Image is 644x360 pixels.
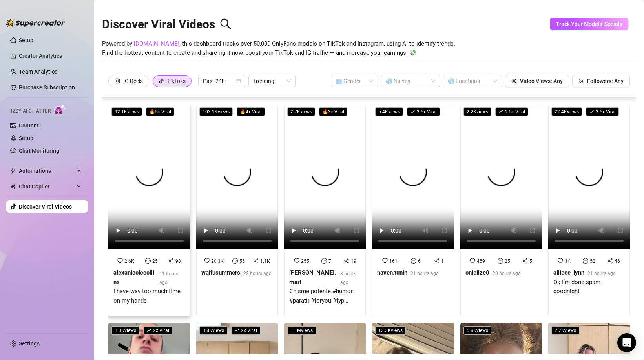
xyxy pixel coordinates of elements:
[553,269,584,276] strong: allieee_lynn
[123,75,143,87] div: IG Reels
[54,104,66,116] img: AI Chatter
[340,271,356,285] span: 8 hours ago
[204,258,210,264] span: heart
[410,271,439,276] span: 21 hours ago
[10,184,15,189] img: Chat Copilot
[441,258,444,264] span: 1
[19,84,75,90] a: Purchase Subscription
[201,269,240,276] strong: waifusummers
[253,258,259,264] span: share-alt
[167,75,186,87] div: TikToks
[587,271,616,276] span: 21 hours ago
[551,107,582,116] span: 22.4K views
[382,258,388,264] span: heart
[203,75,241,87] span: Past 24h
[287,326,316,335] span: 1.1M views
[19,148,59,154] a: Chat Monitoring
[407,107,440,116] span: 2.5 x Viral
[113,269,154,286] strong: alexanicolecollins
[556,21,622,27] span: Track Your Models' Socials
[495,107,528,116] span: 2.5 x Viral
[351,258,356,264] span: 19
[477,258,485,264] span: 459
[19,203,72,210] a: Discover Viral Videos
[319,107,347,116] span: 🔥 3 x Viral
[19,340,40,347] a: Settings
[389,258,398,264] span: 161
[102,39,455,58] span: Powered by , this dashboard tracks over 50,000 OnlyFans models on TikTok and Instagram, using AI ...
[284,104,366,316] a: 2.7Kviews🔥3x Viral255719[PERSON_NAME].mart8 hours agoChisme potente #humor #paratii #foryou #fyp ...
[117,258,123,264] span: heart
[529,258,532,264] span: 5
[470,258,475,264] span: heart
[143,326,172,335] span: 2 x Viral
[375,107,403,116] span: 5.4K views
[146,107,174,116] span: 🔥 5 x Viral
[463,326,491,335] span: 5.8K views
[301,258,309,264] span: 255
[19,180,75,193] span: Chat Copilot
[211,258,224,264] span: 20.3K
[152,258,158,264] span: 25
[551,326,579,335] span: 2.7K views
[463,107,491,116] span: 2.2K views
[498,258,503,264] span: message
[418,258,421,264] span: 6
[615,258,620,264] span: 46
[19,164,75,177] span: Automations
[565,258,571,264] span: 3K
[558,258,563,264] span: heart
[115,78,120,84] span: instagram
[287,107,315,116] span: 2.7K views
[520,78,563,84] span: Video Views: Any
[19,37,33,43] a: Setup
[102,17,232,32] h2: Discover Viral Videos
[498,109,503,114] span: rise
[550,18,628,30] button: Track Your Models' Socials
[578,78,584,84] span: team
[220,18,232,30] span: search
[590,258,595,264] span: 52
[586,107,619,116] span: 2.5 x Viral
[328,258,331,264] span: 7
[410,109,415,114] span: rise
[377,269,407,276] strong: haven.tunin
[253,75,291,87] span: Trending
[159,271,178,285] span: 11 hours ago
[168,258,174,264] span: share-alt
[608,258,613,264] span: share-alt
[134,40,179,47] a: [DOMAIN_NAME]
[553,278,625,296] div: Ok I’m done spam goodnight
[159,78,164,84] span: tik-tok
[145,258,151,264] span: message
[113,287,185,305] div: I have way too much time on my hands
[511,78,517,84] span: eye
[583,258,588,264] span: message
[411,258,416,264] span: message
[589,109,594,114] span: rise
[617,333,636,352] div: Open Intercom Messenger
[289,287,361,305] div: Chisme potente #humor #paratii #foryou #fyp #odelivers
[11,107,51,115] span: Izzy AI Chatter
[196,104,278,316] a: 103.1Kviews🔥4x Viral20.3K551.1Kwaifusummers22 hours ago
[321,258,327,264] span: message
[111,107,142,116] span: 92.1K views
[19,68,57,75] a: Team Analytics
[465,269,489,276] strong: onielize0
[344,258,349,264] span: share-alt
[372,104,454,316] a: 5.4Kviewsrise2.5x Viral16161haven.tunin21 hours ago
[236,79,241,83] span: calendar
[587,78,624,84] span: Followers: Any
[505,258,510,264] span: 25
[6,19,65,27] img: logo-BBDzfeDw.svg
[548,104,630,316] a: 22.4Kviewsrise2.5x Viral3K5246allieee_lynn21 hours agoOk I’m done spam goodnight
[231,326,260,335] span: 2 x Viral
[505,75,569,87] button: Video Views: Any
[19,135,33,141] a: Setup
[434,258,440,264] span: share-alt
[19,122,39,129] a: Content
[146,328,151,333] span: rise
[232,258,238,264] span: message
[294,258,299,264] span: heart
[237,107,265,116] span: 🔥 4 x Viral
